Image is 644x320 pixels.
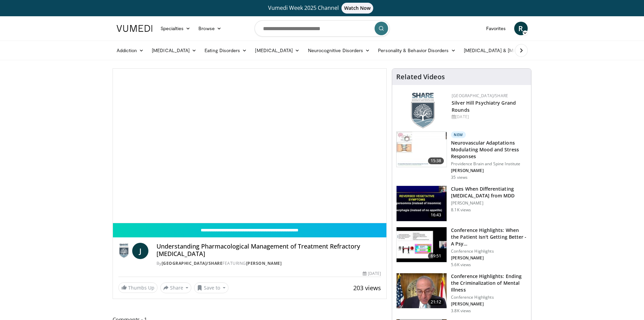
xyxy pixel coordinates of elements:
[451,262,471,268] p: 5.6K views
[396,186,527,221] a: 16:43 Clues When Differentiating [MEDICAL_DATA] from MDD [PERSON_NAME] 8.1K views
[451,255,527,261] p: [PERSON_NAME]
[396,73,445,81] h4: Related Videos
[251,44,304,57] a: [MEDICAL_DATA]
[451,301,527,307] p: [PERSON_NAME]
[396,273,527,314] a: 21:12 Conference Highlights: Ending the Criminalization of Mental Illness Conference Highlights [...
[162,260,223,266] a: [GEOGRAPHIC_DATA]/SHARE
[157,22,195,35] a: Specialties
[157,243,381,257] h4: Understanding Pharmacological Management of Treatment Refractory [MEDICAL_DATA]
[451,186,527,199] h3: Clues When Differentiating [MEDICAL_DATA] from MDD
[363,271,381,277] div: [DATE]
[428,212,444,218] span: 16:43
[451,140,527,160] h3: Neurovascular Adaptations Modulating Mood and Stress Responses
[451,273,527,293] h3: Conference Highlights: Ending the Criminalization of Mental Illness
[452,100,516,113] a: Silver Hill Psychiatry Grand Rounds
[397,186,447,221] img: a6520382-d332-4ed3-9891-ee688fa49237.150x105_q85_crop-smart_upscale.jpg
[451,168,527,173] p: [PERSON_NAME]
[194,282,229,293] button: Save to
[482,22,510,35] a: Favorites
[411,93,435,128] img: f8aaeb6d-318f-4fcf-bd1d-54ce21f29e87.png.150x105_q85_autocrop_double_scale_upscale_version-0.2.png
[451,200,527,206] p: [PERSON_NAME]
[157,260,381,266] div: By FEATURING
[514,22,528,35] a: R
[451,295,527,300] p: Conference Highlights
[304,44,374,57] a: Neurocognitive Disorders
[160,282,192,293] button: Share
[460,44,556,57] a: [MEDICAL_DATA] & [MEDICAL_DATA]
[428,299,444,305] span: 21:12
[428,157,444,164] span: 15:38
[341,3,374,14] span: Watch Now
[113,44,148,57] a: Addiction
[353,284,381,292] span: 203 views
[148,44,200,57] a: [MEDICAL_DATA]
[451,249,527,254] p: Conference Highlights
[113,69,387,223] video-js: Video Player
[194,22,225,35] a: Browse
[374,44,459,57] a: Personality & Behavior Disorders
[428,253,444,259] span: 69:51
[451,227,527,247] h3: Conference Highlights: When the Patient Isn't Getting Better - A Psy…
[118,282,158,293] a: Thumbs Up
[451,175,468,180] p: 35 views
[118,3,527,14] a: Vumedi Week 2025 ChannelWatch Now
[396,131,527,180] a: 15:38 New Neurovascular Adaptations Modulating Mood and Stress Responses Providence Brain and Spi...
[452,93,508,99] a: [GEOGRAPHIC_DATA]/SHARE
[452,114,526,120] div: [DATE]
[451,308,471,314] p: 3.8K views
[246,260,282,266] a: [PERSON_NAME]
[451,207,471,213] p: 8.1K views
[200,44,251,57] a: Eating Disorders
[451,131,466,138] p: New
[118,243,129,259] img: Silver Hill Hospital/SHARE
[397,273,447,308] img: 1419e6f0-d69a-482b-b3ae-1573189bf46e.150x105_q85_crop-smart_upscale.jpg
[396,227,527,268] a: 69:51 Conference Highlights: When the Patient Isn't Getting Better - A Psy… Conference Highlights...
[132,243,148,259] a: J
[255,20,390,37] input: Search topics, interventions
[451,161,527,167] p: Providence Brain and Spine Institute
[397,227,447,262] img: 4362ec9e-0993-4580-bfd4-8e18d57e1d49.150x105_q85_crop-smart_upscale.jpg
[397,132,447,167] img: 4562edde-ec7e-4758-8328-0659f7ef333d.150x105_q85_crop-smart_upscale.jpg
[117,25,152,32] img: VuMedi Logo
